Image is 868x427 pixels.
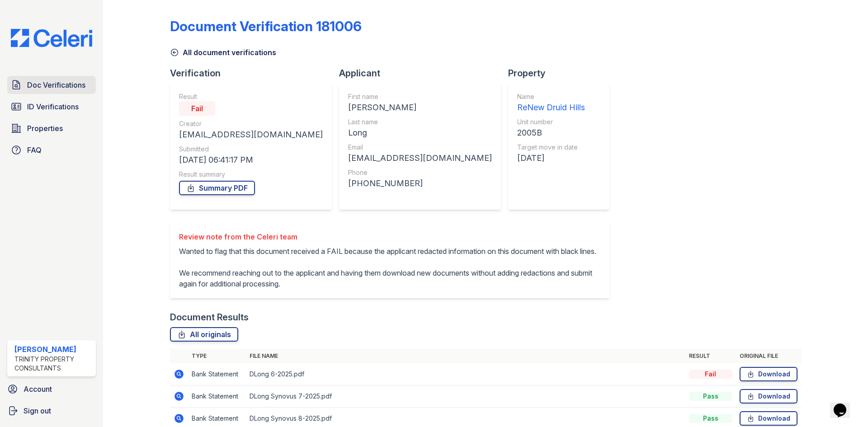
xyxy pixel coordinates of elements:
[4,402,99,420] a: Sign out
[689,414,732,423] div: Pass
[188,363,246,385] td: Bank Statement
[517,127,585,139] div: 2005B
[24,405,51,416] span: Sign out
[14,355,92,373] div: Trinity Property Consultants
[7,76,96,94] a: Doc Verifications
[348,152,492,164] div: [EMAIL_ADDRESS][DOMAIN_NAME]
[246,349,685,363] th: File name
[4,29,99,47] img: CE_Logo_Blue-a8612792a0a2168367f1c8372b55b34899dd931a85d93a1a3d3e32e68fde9ad4.png
[508,67,617,80] div: Property
[179,101,215,116] div: Fail
[348,143,492,152] div: Email
[4,380,99,398] a: Account
[27,80,85,90] span: Doc Verifications
[339,67,508,80] div: Applicant
[736,349,801,363] th: Original file
[517,101,585,114] div: ReNew Druid Hills
[179,119,323,128] div: Creator
[517,92,585,114] a: Name ReNew Druid Hills
[348,117,492,127] div: Last name
[179,246,600,289] p: Wanted to flag that this document received a FAIL because the applicant redacted information on t...
[27,123,63,134] span: Properties
[179,181,255,195] a: Summary PDF
[179,128,323,141] div: [EMAIL_ADDRESS][DOMAIN_NAME]
[7,141,96,159] a: FAQ
[517,152,585,164] div: [DATE]
[188,349,246,363] th: Type
[517,143,585,152] div: Target move in date
[348,127,492,139] div: Long
[830,391,859,418] iframe: chat widget
[740,411,797,426] a: Download
[27,145,42,155] span: FAQ
[7,98,96,116] a: ID Verifications
[179,145,323,154] div: Submitted
[246,385,685,408] td: DLong Synovus 7-2025.pdf
[685,349,736,363] th: Result
[24,384,52,394] span: Account
[7,119,96,137] a: Properties
[517,117,585,127] div: Unit number
[348,101,492,114] div: [PERSON_NAME]
[348,92,492,101] div: First name
[348,168,492,177] div: Phone
[179,231,600,242] div: Review note from the Celeri team
[170,327,238,342] a: All originals
[179,92,323,101] div: Result
[517,92,585,101] div: Name
[170,311,249,324] div: Document Results
[246,363,685,385] td: DLong 6-2025.pdf
[740,389,797,404] a: Download
[170,18,362,34] div: Document Verification 181006
[188,385,246,408] td: Bank Statement
[27,101,79,112] span: ID Verifications
[14,344,92,355] div: [PERSON_NAME]
[170,67,339,80] div: Verification
[179,170,323,179] div: Result summary
[170,47,276,58] a: All document verifications
[689,370,732,379] div: Fail
[740,367,797,381] a: Download
[348,177,492,190] div: [PHONE_NUMBER]
[179,154,323,166] div: [DATE] 06:41:17 PM
[689,392,732,401] div: Pass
